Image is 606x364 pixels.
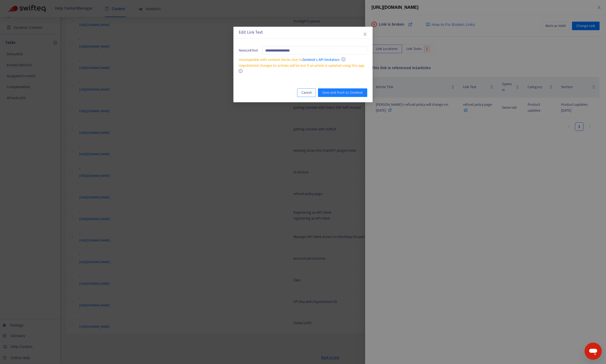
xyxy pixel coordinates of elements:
[301,90,312,96] span: Cancel
[239,29,367,36] div: Edit Link Text
[297,88,316,97] button: Cancel
[239,48,258,53] span: New Link Text
[302,57,339,63] a: Zendesk's API limitation
[362,31,368,37] button: Close
[318,88,367,97] button: Save and Push to Zendesk
[585,343,602,360] iframe: Button to launch messaging window
[239,62,365,69] span: Unpublished changes to articles will be lost if an article is updated using this app.
[239,69,243,73] span: info-circle
[239,57,339,63] span: Incompatible with content blocks due to
[363,32,367,36] span: close
[342,57,345,61] span: info-circle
